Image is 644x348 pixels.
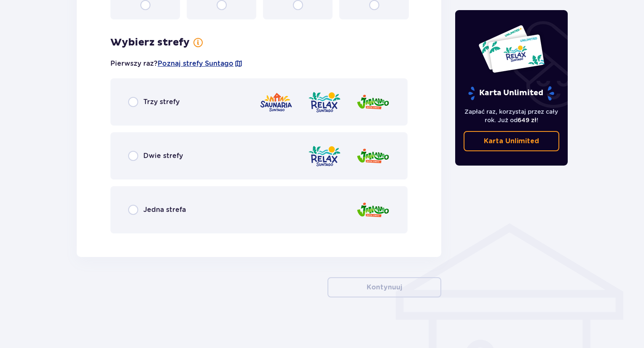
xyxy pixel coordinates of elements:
[158,59,233,68] a: Poznaj strefy Suntago
[356,198,390,222] img: Jamango
[308,144,341,168] img: Relax
[464,131,560,151] a: Karta Unlimited
[308,90,341,114] img: Relax
[356,90,390,114] img: Jamango
[327,277,441,297] button: Kontynuuj
[478,24,545,73] img: Dwie karty całoroczne do Suntago z napisem 'UNLIMITED RELAX', na białym tle z tropikalnymi liśćmi...
[367,283,402,292] p: Kontynuuj
[518,117,537,123] span: 649 zł
[143,205,186,214] span: Jedna strefa
[464,107,560,124] p: Zapłać raz, korzystaj przez cały rok. Już od !
[110,36,190,49] h3: Wybierz strefy
[356,144,390,168] img: Jamango
[143,97,180,107] span: Trzy strefy
[467,86,555,101] p: Karta Unlimited
[484,137,539,146] p: Karta Unlimited
[110,59,243,68] p: Pierwszy raz?
[143,151,183,161] span: Dwie strefy
[259,90,293,114] img: Saunaria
